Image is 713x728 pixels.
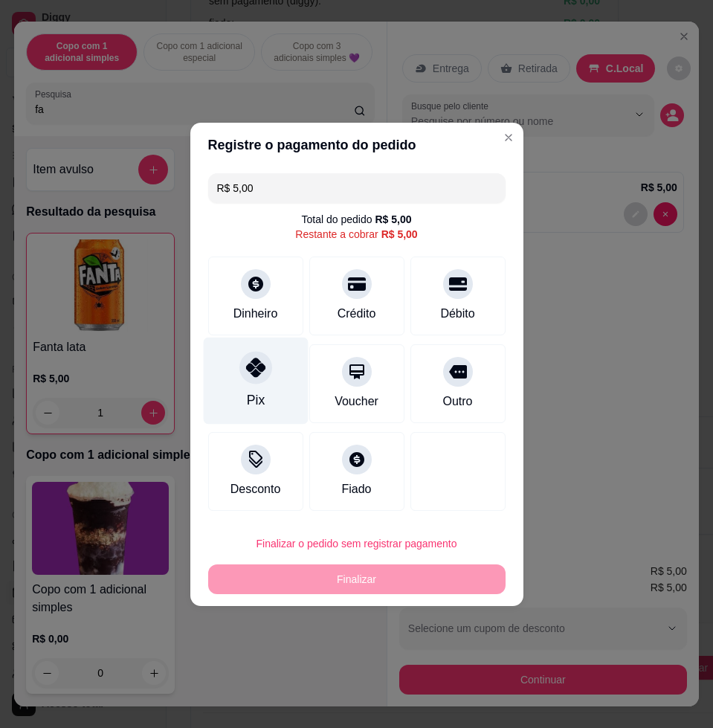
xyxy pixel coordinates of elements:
div: Restante a cobrar [295,227,417,242]
div: R$ 5,00 [375,212,411,227]
div: Total do pedido [301,212,411,227]
input: Ex.: hambúrguer de cordeiro [217,173,497,203]
div: Débito [440,305,474,323]
div: Voucher [335,393,378,410]
header: Registre o pagamento do pedido [190,123,523,167]
div: Pix [246,390,264,410]
div: Crédito [338,305,376,323]
div: Outro [442,393,472,410]
div: R$ 5,00 [381,227,418,242]
div: Desconto [230,480,281,498]
div: Dinheiro [233,305,278,323]
button: Finalizar o pedido sem registrar pagamento [208,529,506,558]
button: Close [497,126,520,149]
div: Fiado [341,480,371,498]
